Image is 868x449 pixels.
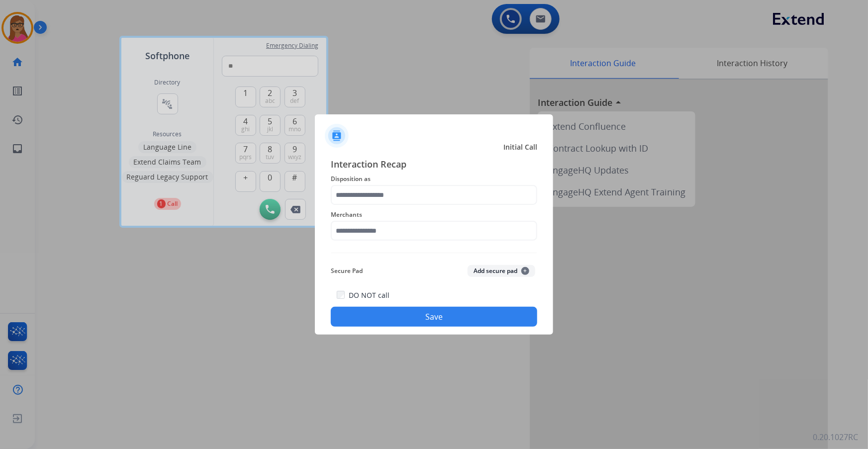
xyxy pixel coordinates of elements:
img: contactIcon [325,124,349,148]
span: + [521,267,529,275]
span: Merchants [331,209,537,221]
span: Interaction Recap [331,157,537,173]
img: contact-recap-line.svg [331,253,537,253]
label: DO NOT call [349,290,389,300]
span: Initial Call [503,142,537,152]
button: Add secure pad+ [468,265,535,277]
button: Save [331,307,537,327]
p: 0.20.1027RC [813,431,858,443]
span: Secure Pad [331,265,363,277]
span: Disposition as [331,173,537,185]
